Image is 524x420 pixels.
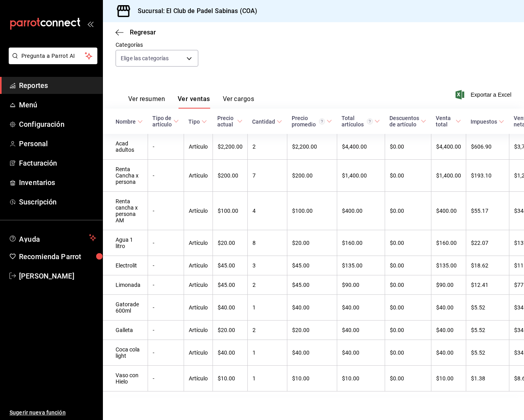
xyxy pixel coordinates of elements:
td: Artículo [184,192,213,230]
td: $5.52 [466,295,509,321]
td: $55.17 [466,192,509,230]
div: Precio actual [217,115,235,128]
td: $0.00 [385,160,431,192]
div: Nombre [116,118,136,125]
td: $90.00 [431,275,466,295]
td: $10.00 [213,366,247,391]
td: $40.00 [287,340,337,366]
td: $200.00 [213,160,247,192]
td: $1.38 [466,366,509,391]
td: $40.00 [337,321,385,340]
td: $100.00 [287,192,337,230]
td: $5.52 [466,321,509,340]
td: $0.00 [385,366,431,391]
td: $200.00 [287,160,337,192]
td: $160.00 [431,230,466,256]
span: Personal [19,138,96,149]
td: $22.07 [466,230,509,256]
td: - [148,340,184,366]
td: $20.00 [213,321,247,340]
td: Acad adultos [103,134,148,160]
h3: Sucursal: El Club de Padel Sabinas (COA) [131,6,257,16]
button: Exportar a Excel [457,90,511,99]
td: Renta Cancha x persona [103,160,148,192]
span: Menú [19,99,96,110]
td: - [148,134,184,160]
span: Regresar [130,29,156,36]
td: Artículo [184,256,213,275]
td: $100.00 [213,192,247,230]
td: $40.00 [337,340,385,366]
td: $45.00 [213,256,247,275]
td: $4,400.00 [337,134,385,160]
td: 3 [247,256,287,275]
td: $0.00 [385,256,431,275]
svg: El total artículos considera cambios de precios en los artículos así como costos adicionales por ... [367,118,373,124]
td: $40.00 [213,340,247,366]
td: Gatorade 600ml [103,295,148,321]
td: $45.00 [287,275,337,295]
td: Galleta [103,321,148,340]
span: Tipo de artículo [152,115,179,128]
td: $40.00 [337,295,385,321]
td: 2 [247,275,287,295]
div: Precio promedio [292,115,325,128]
td: Artículo [184,230,213,256]
td: $10.00 [431,366,466,391]
span: Precio actual [217,115,243,128]
td: Artículo [184,321,213,340]
div: Tipo de artículo [152,115,172,128]
td: Artículo [184,160,213,192]
span: Nombre [116,118,143,125]
td: Coca cola light [103,340,148,366]
td: $20.00 [287,321,337,340]
td: Agua 1 litro [103,230,148,256]
a: Pregunta a Parrot AI [6,57,97,66]
span: Configuración [19,119,96,130]
td: $40.00 [213,295,247,321]
td: $4,400.00 [431,134,466,160]
button: Ver resumen [128,95,165,109]
td: $18.62 [466,256,509,275]
td: $40.00 [431,321,466,340]
td: $90.00 [337,275,385,295]
span: [PERSON_NAME] [19,271,96,281]
td: $45.00 [287,256,337,275]
div: Total artículos [342,115,373,128]
td: - [148,295,184,321]
svg: Precio promedio = Total artículos / cantidad [319,118,325,124]
span: Precio promedio [292,115,332,128]
td: $400.00 [431,192,466,230]
td: 2 [247,134,287,160]
td: $45.00 [213,275,247,295]
td: Artículo [184,340,213,366]
td: Artículo [184,295,213,321]
div: Tipo [188,118,200,125]
span: Descuentos de artículo [389,115,426,128]
td: 2 [247,321,287,340]
span: Suscripción [19,197,96,207]
td: - [148,321,184,340]
td: $0.00 [385,321,431,340]
td: $1,400.00 [431,160,466,192]
div: Cantidad [252,118,275,125]
span: Inventarios [19,177,96,188]
button: Regresar [116,29,156,36]
td: $400.00 [337,192,385,230]
td: Renta cancha x persona AM [103,192,148,230]
td: - [148,256,184,275]
span: Venta total [436,115,461,128]
button: Pregunta a Parrot AI [9,48,97,64]
div: navigation tabs [128,95,254,109]
td: $135.00 [431,256,466,275]
td: Electrolit [103,256,148,275]
span: Pregunta a Parrot AI [21,52,85,60]
span: Recomienda Parrot [19,251,96,262]
td: $12.41 [466,275,509,295]
td: $40.00 [431,340,466,366]
td: $10.00 [337,366,385,391]
td: - [148,192,184,230]
td: $0.00 [385,340,431,366]
span: Tipo [188,118,207,125]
